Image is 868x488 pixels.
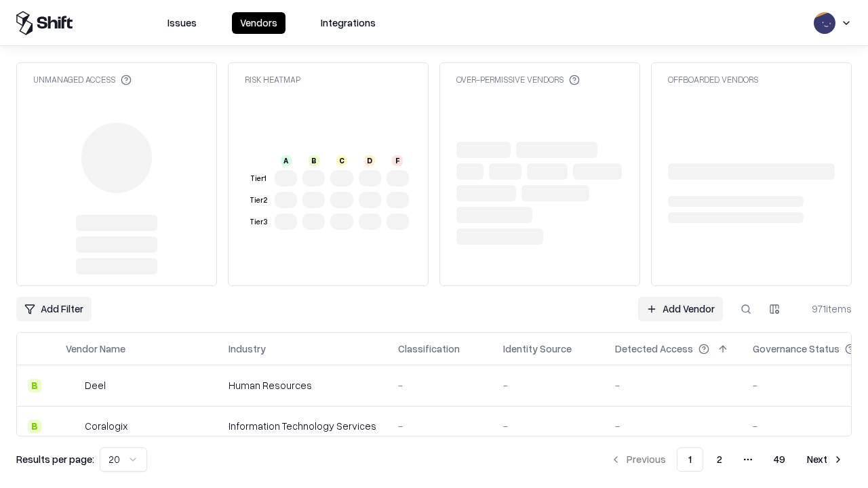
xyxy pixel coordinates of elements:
div: Classification [398,342,460,356]
button: Next [799,447,852,472]
div: Identity Source [503,342,572,356]
a: Add Vendor [638,297,723,321]
div: B [28,420,41,433]
div: 971 items [797,302,852,316]
div: - [398,419,481,433]
div: Tier 1 [248,173,269,184]
button: Vendors [232,12,285,34]
img: Deel [66,379,79,392]
div: - [398,378,481,392]
div: - [615,419,731,433]
div: F [392,155,403,166]
div: C [336,155,347,166]
div: Tier 2 [248,195,269,206]
div: Human Resources [229,378,376,392]
div: - [615,378,731,392]
div: Industry [229,342,266,356]
div: B [309,155,319,166]
button: 1 [677,447,703,472]
div: - [503,378,593,392]
div: Offboarded Vendors [668,74,758,85]
div: Governance Status [753,342,840,356]
div: Unmanaged Access [33,74,132,85]
div: - [503,419,593,433]
div: Deel [85,378,106,392]
div: D [364,155,375,166]
div: Vendor Name [66,342,125,356]
div: Information Technology Services [229,419,376,433]
img: Coralogix [66,420,79,433]
button: 49 [763,447,796,472]
button: Issues [159,12,205,34]
div: Coralogix [85,419,127,433]
div: B [28,379,41,392]
nav: pagination [602,447,852,472]
button: Add Filter [16,297,92,321]
div: Tier 3 [248,216,269,228]
div: A [281,155,292,166]
div: Risk Heatmap [245,74,300,85]
div: Detected Access [615,342,693,356]
button: 2 [706,447,733,472]
button: Integrations [313,12,384,34]
div: Over-Permissive Vendors [456,74,580,85]
p: Results per page: [16,452,94,466]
